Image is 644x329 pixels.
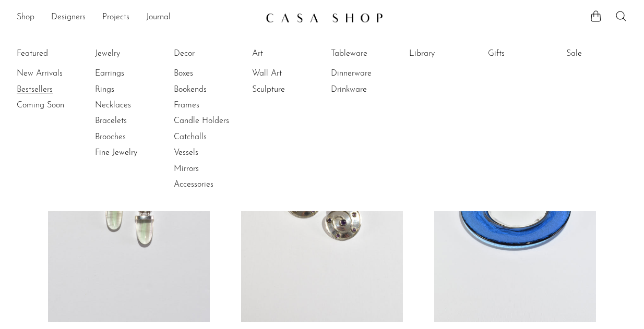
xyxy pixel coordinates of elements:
[17,66,95,113] ul: Featured
[174,100,252,111] a: Frames
[95,147,173,159] a: Fine Jewelry
[102,11,129,25] a: Projects
[95,84,173,95] a: Rings
[252,84,330,95] a: Sculpture
[331,84,409,95] a: Drinkware
[174,131,252,143] a: Catchalls
[17,84,95,95] a: Bestsellers
[174,163,252,175] a: Mirrors
[95,46,173,161] ul: Jewelry
[95,100,173,111] a: Necklaces
[146,11,171,25] a: Journal
[488,48,566,59] a: Gifts
[17,100,95,111] a: Coming Soon
[174,84,252,95] a: Bookends
[95,131,173,143] a: Brooches
[409,46,487,66] ul: Library
[95,68,173,79] a: Earrings
[252,48,330,59] a: Art
[174,48,252,59] a: Decor
[174,115,252,127] a: Candle Holders
[488,46,566,66] ul: Gifts
[95,48,173,59] a: Jewelry
[331,48,409,59] a: Tableware
[51,11,86,25] a: Designers
[252,68,330,79] a: Wall Art
[252,46,330,98] ul: Art
[174,68,252,79] a: Boxes
[17,9,257,27] ul: NEW HEADER MENU
[17,11,34,25] a: Shop
[17,68,95,79] a: New Arrivals
[331,68,409,79] a: Dinnerware
[331,46,409,98] ul: Tableware
[95,115,173,127] a: Bracelets
[174,179,252,190] a: Accessories
[17,9,257,27] nav: Desktop navigation
[409,48,487,59] a: Library
[174,46,252,193] ul: Decor
[174,147,252,159] a: Vessels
